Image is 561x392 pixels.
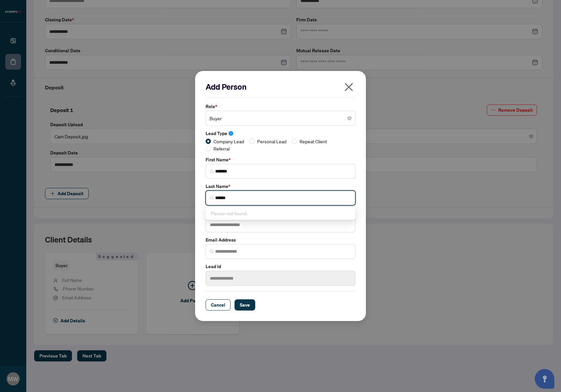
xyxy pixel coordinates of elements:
h2: Add Person [206,81,355,92]
button: Cancel [206,299,231,311]
span: Cancel [211,300,225,310]
span: Buyer [210,112,351,125]
span: info-circle [229,131,233,136]
img: search_icon [210,170,214,173]
label: Email Address [206,236,355,243]
span: close-circle [348,116,351,120]
label: Last Name [206,183,355,190]
span: Save [240,300,250,310]
span: Company Lead [211,138,247,145]
img: search_icon [210,196,214,200]
span: Referral [211,145,232,152]
label: Role [206,103,355,110]
span: Personal Lead [255,138,289,145]
span: close [344,82,354,92]
label: Lead Type [206,130,355,137]
button: Open asap [535,369,554,389]
label: First Name [206,156,355,163]
button: Save [235,299,255,311]
img: search_icon [210,249,214,253]
span: Person not found. [211,210,247,216]
label: Lead Id [206,263,355,270]
span: Repeat Client [297,138,330,145]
